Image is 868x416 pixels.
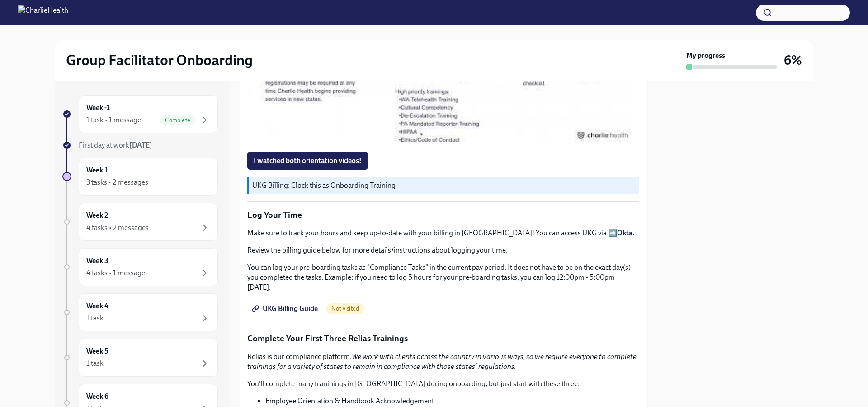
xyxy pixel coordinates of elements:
[86,223,149,233] div: 4 tasks • 2 messages
[86,103,110,113] h6: Week -1
[784,52,802,68] h3: 6%
[247,352,639,372] p: Relias is our compliance platform.
[326,305,364,312] span: Not visited
[247,228,639,238] p: Make sure to track your hours and keep up-to-date with your billing in [GEOGRAPHIC_DATA]! You can...
[247,209,639,221] p: Log Your Time
[66,51,253,69] h2: Group Facilitator Onboarding
[86,210,108,220] h6: Week 2
[62,140,218,150] a: First day at work[DATE]
[86,256,108,266] h6: Week 3
[160,117,196,124] span: Complete
[247,263,639,292] p: You can log your pre-boarding tasks as "Compliance Tasks" in the current pay period. It does not ...
[129,141,152,149] strong: [DATE]
[62,203,218,241] a: Week 24 tasks • 2 messages
[86,177,148,187] div: 3 tasks • 2 messages
[247,379,639,389] p: You'll complete many traninings in [GEOGRAPHIC_DATA] during onboarding, but just start with these...
[247,300,324,318] a: UKG Billing Guide
[79,141,152,149] span: First day at work
[86,115,141,125] div: 1 task • 1 message
[62,293,218,331] a: Week 41 task
[86,165,108,175] h6: Week 1
[62,248,218,286] a: Week 34 tasks • 1 message
[86,313,104,323] div: 1 task
[247,152,368,170] button: I watched both orientation videos!
[617,229,632,237] a: Okta
[265,396,639,406] li: Employee Orientation & Handbook Acknowledgement
[86,392,108,402] h6: Week 6
[247,352,637,371] em: We work with clients across the country in various ways, so we require everyone to complete train...
[62,339,218,377] a: Week 51 task
[686,51,725,61] strong: My progress
[86,359,104,368] div: 1 task
[18,5,68,20] img: CharlieHealth
[247,245,639,255] p: Review the billing guide below for more details/instructions about logging your time.
[254,304,318,313] span: UKG Billing Guide
[254,156,362,165] span: I watched both orientation videos!
[86,346,108,356] h6: Week 5
[247,333,639,344] p: Complete Your First Three Relias Trainings
[252,181,635,191] p: UKG Billing: Clock this as Onboarding Training
[265,406,639,416] li: CH Handbook
[86,301,108,311] h6: Week 4
[62,158,218,196] a: Week 13 tasks • 2 messages
[62,95,218,133] a: Week -11 task • 1 messageComplete
[86,268,145,278] div: 4 tasks • 1 message
[86,404,104,414] div: 1 task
